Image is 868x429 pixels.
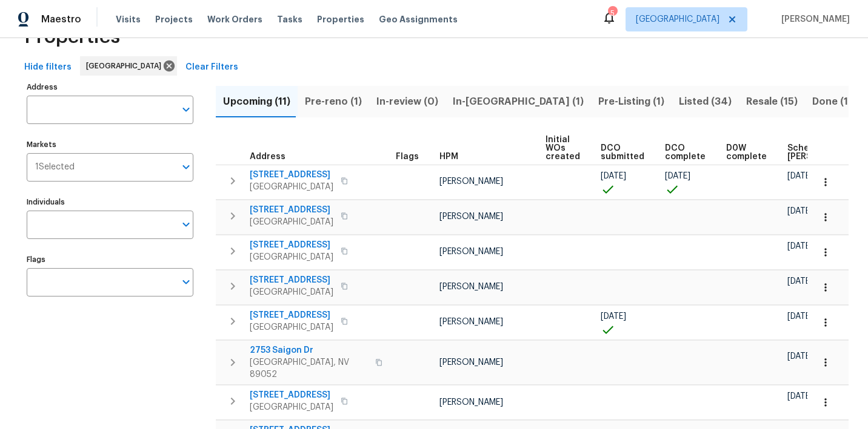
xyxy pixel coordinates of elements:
[776,13,850,25] span: [PERSON_NAME]
[250,152,285,161] span: Address
[178,159,195,175] button: Open
[439,283,503,291] span: [PERSON_NAME]
[24,60,72,75] span: Hide filters
[439,318,503,326] span: [PERSON_NAME]
[598,93,664,110] span: Pre-Listing (1)
[379,13,458,25] span: Geo Assignments
[439,358,503,367] span: [PERSON_NAME]
[178,273,195,290] button: Open
[439,398,503,407] span: [PERSON_NAME]
[27,198,193,206] label: Individuals
[181,56,243,79] button: Clear Filters
[178,216,195,233] button: Open
[250,286,333,298] span: [GEOGRAPHIC_DATA]
[35,162,75,172] span: 1 Selected
[178,101,195,118] button: Open
[608,7,616,19] div: 5
[787,352,813,361] span: [DATE]
[250,309,333,321] span: [STREET_ADDRESS]
[24,31,120,43] span: Properties
[116,13,141,25] span: Visits
[27,256,193,263] label: Flags
[787,312,813,321] span: [DATE]
[41,13,81,25] span: Maestro
[787,172,813,180] span: [DATE]
[453,93,584,110] span: In-[GEOGRAPHIC_DATA] (1)
[317,13,364,25] span: Properties
[787,144,856,161] span: Scheduled [PERSON_NAME]
[250,251,333,263] span: [GEOGRAPHIC_DATA]
[439,212,503,221] span: [PERSON_NAME]
[636,13,719,25] span: [GEOGRAPHIC_DATA]
[185,60,238,75] span: Clear Filters
[80,56,177,76] div: [GEOGRAPHIC_DATA]
[250,274,333,286] span: [STREET_ADDRESS]
[726,144,767,161] span: D0W complete
[27,141,193,148] label: Markets
[787,277,813,286] span: [DATE]
[250,321,333,333] span: [GEOGRAPHIC_DATA]
[250,356,368,381] span: [GEOGRAPHIC_DATA], NV 89052
[250,181,333,193] span: [GEOGRAPHIC_DATA]
[207,13,262,25] span: Work Orders
[27,84,193,91] label: Address
[601,172,626,180] span: [DATE]
[439,247,503,256] span: [PERSON_NAME]
[250,239,333,251] span: [STREET_ADDRESS]
[601,144,644,161] span: DCO submitted
[250,389,333,401] span: [STREET_ADDRESS]
[250,216,333,228] span: [GEOGRAPHIC_DATA]
[250,204,333,216] span: [STREET_ADDRESS]
[746,93,798,110] span: Resale (15)
[277,15,302,24] span: Tasks
[376,93,438,110] span: In-review (0)
[250,169,333,181] span: [STREET_ADDRESS]
[546,136,580,161] span: Initial WOs created
[787,242,813,251] span: [DATE]
[665,144,706,161] span: DCO complete
[155,13,193,25] span: Projects
[305,93,362,110] span: Pre-reno (1)
[601,312,626,321] span: [DATE]
[396,152,419,161] span: Flags
[19,56,76,79] button: Hide filters
[86,60,166,72] span: [GEOGRAPHIC_DATA]
[665,172,690,180] span: [DATE]
[223,93,290,110] span: Upcoming (11)
[679,93,732,110] span: Listed (34)
[439,177,503,186] span: [PERSON_NAME]
[439,152,458,161] span: HPM
[250,344,368,356] span: 2753 Saigon Dr
[787,392,813,401] span: [DATE]
[787,207,813,215] span: [DATE]
[250,401,333,413] span: [GEOGRAPHIC_DATA]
